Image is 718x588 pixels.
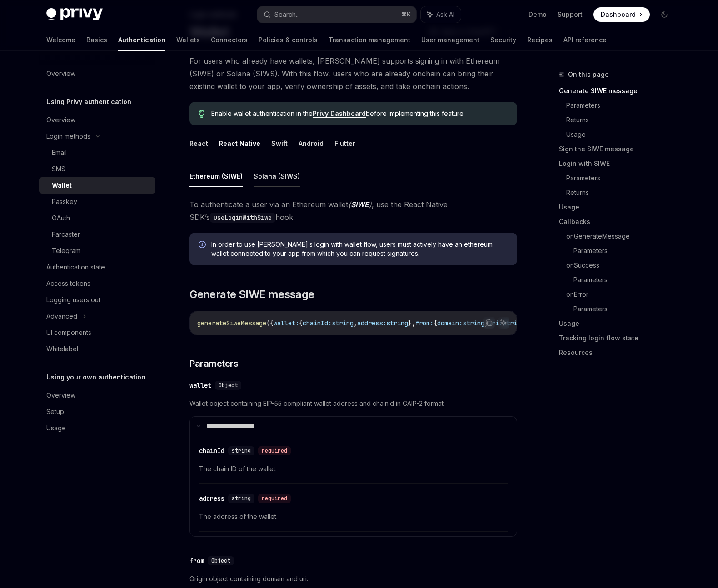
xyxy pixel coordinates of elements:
[566,287,679,302] a: onError
[490,29,516,51] a: Security
[39,259,155,275] a: Authentication state
[529,10,547,19] a: Demo
[566,98,679,113] a: Parameters
[39,292,155,308] a: Logging users out
[46,294,100,305] div: Logging users out
[199,241,208,250] svg: Info
[46,372,145,383] h5: Using your own authentication
[566,113,679,127] a: Returns
[46,423,66,434] div: Usage
[189,381,211,390] div: wallet
[566,185,679,200] a: Returns
[568,69,609,80] span: On this page
[189,556,204,565] div: from
[257,6,416,23] button: Search...⌘K
[408,319,415,327] span: },
[566,258,679,273] a: onSuccess
[211,557,230,564] span: Object
[46,96,131,107] h5: Using Privy authentication
[463,319,484,327] span: string
[357,319,386,327] span: address:
[39,145,155,161] a: Email
[52,245,80,256] div: Telegram
[39,324,155,341] a: UI components
[258,494,291,503] div: required
[39,404,155,420] a: Setup
[386,319,408,327] span: string
[559,156,679,171] a: Login with SIWE
[657,7,672,22] button: Toggle dark mode
[199,511,508,522] span: The address of the wallet.
[559,316,679,331] a: Usage
[351,200,369,209] a: SIWE
[313,110,366,118] a: Privy Dashboard
[39,341,155,357] a: Whitelabel
[39,275,155,292] a: Access tokens
[46,131,90,142] div: Login methods
[559,142,679,156] a: Sign the SIWE message
[189,165,243,187] button: Ethereum (SIWE)
[46,68,75,79] div: Overview
[46,406,64,417] div: Setup
[483,317,495,329] button: Copy the contents from the code block
[199,494,224,503] div: address
[415,319,434,327] span: from:
[197,319,266,327] span: generateSiweMessage
[601,10,636,19] span: Dashboard
[348,200,372,209] em: ( )
[334,133,355,154] button: Flutter
[52,147,67,158] div: Email
[86,29,107,51] a: Basics
[46,8,103,21] img: dark logo
[39,210,155,226] a: OAuth
[563,29,607,51] a: API reference
[39,65,155,82] a: Overview
[436,10,454,19] span: Ask AI
[189,287,314,302] span: Generate SIWE message
[46,390,75,401] div: Overview
[46,278,90,289] div: Access tokens
[211,109,508,118] span: Enable wallet authentication in the before implementing this feature.
[332,319,354,327] span: string
[39,177,155,194] a: Wallet
[176,29,200,51] a: Wallets
[39,387,155,404] a: Overview
[189,573,517,584] span: Origin object containing domain and uri.
[421,29,479,51] a: User management
[498,317,509,329] button: Ask AI
[274,9,300,20] div: Search...
[558,10,583,19] a: Support
[566,127,679,142] a: Usage
[566,229,679,244] a: onGenerateMessage
[401,11,411,18] span: ⌘ K
[46,29,75,51] a: Welcome
[527,29,553,51] a: Recipes
[211,240,508,258] span: In order to use [PERSON_NAME]’s login with wallet flow, users must actively have an ethereum wall...
[299,319,303,327] span: {
[46,262,105,273] div: Authentication state
[39,226,155,243] a: Farcaster
[189,55,517,93] span: For users who already have wallets, [PERSON_NAME] supports signing in with Ethereum (SIWE) or Sol...
[503,319,524,327] span: string
[39,420,155,436] a: Usage
[232,495,251,502] span: string
[421,6,461,23] button: Ask AI
[354,319,357,327] span: ,
[189,133,208,154] button: React
[303,319,332,327] span: chainId:
[566,171,679,185] a: Parameters
[46,311,77,322] div: Advanced
[559,214,679,229] a: Callbacks
[266,319,274,327] span: ({
[211,29,248,51] a: Connectors
[219,382,238,389] span: Object
[46,344,78,354] div: Whitelabel
[39,161,155,177] a: SMS
[593,7,650,22] a: Dashboard
[46,327,91,338] div: UI components
[437,319,463,327] span: domain:
[299,133,324,154] button: Android
[189,357,238,370] span: Parameters
[52,180,72,191] div: Wallet
[434,319,437,327] span: {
